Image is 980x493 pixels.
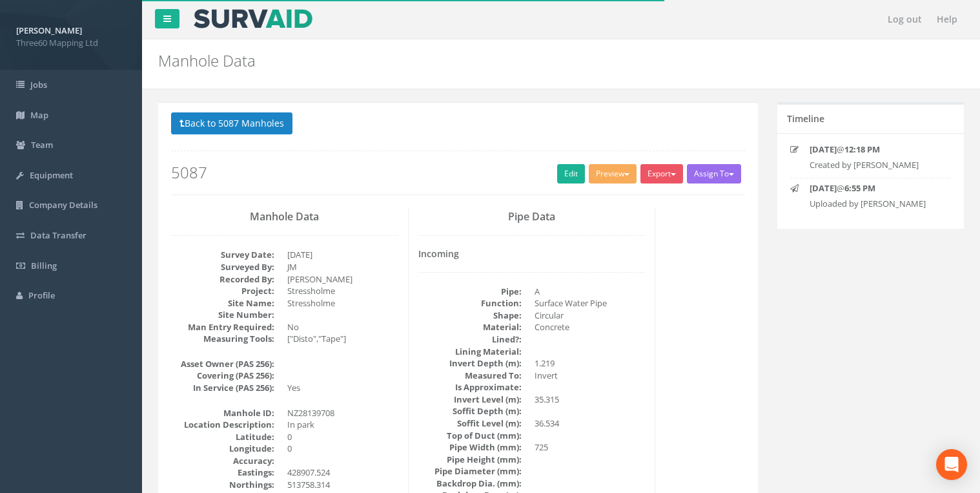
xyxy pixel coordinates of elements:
[810,143,837,155] strong: [DATE]
[535,441,646,454] dd: 725
[687,164,741,184] button: Assign To
[171,333,274,345] dt: Measuring Tools:
[28,289,55,301] span: Profile
[535,309,646,322] dd: Circular
[418,321,522,333] dt: Material:
[171,309,274,321] dt: Site Number:
[287,249,398,261] dd: [DATE]
[418,346,522,358] dt: Lining Material:
[287,261,398,273] dd: JM
[418,381,522,393] dt: Is Approximate:
[16,37,126,49] span: Three60 Mapping Ltd
[787,114,824,123] h5: Timeline
[418,405,522,417] dt: Soffit Depth (m):
[171,431,274,443] dt: Latitude:
[418,211,646,223] h3: Pipe Data
[418,286,522,298] dt: Pipe:
[810,182,941,194] p: @
[418,297,522,309] dt: Function:
[418,430,522,442] dt: Top of Duct (mm):
[418,357,522,370] dt: Invert Depth (m):
[171,112,292,134] button: Back to 5087 Manholes
[171,285,274,297] dt: Project:
[589,164,637,184] button: Preview
[30,229,87,241] span: Data Transfer
[287,467,398,479] dd: 428907.524
[171,321,274,333] dt: Man Entry Required:
[418,309,522,322] dt: Shape:
[418,477,522,490] dt: Backdrop Dia. (mm):
[171,358,274,370] dt: Asset Owner (PAS 256):
[535,321,646,333] dd: Concrete
[418,441,522,454] dt: Pipe Width (mm):
[30,109,48,121] span: Map
[810,159,941,171] p: Created by [PERSON_NAME]
[287,443,398,455] dd: 0
[171,211,398,223] h3: Manhole Data
[557,164,585,184] a: Edit
[171,407,274,419] dt: Manhole ID:
[844,182,875,194] strong: 6:55 PM
[16,25,82,36] strong: [PERSON_NAME]
[810,143,941,156] p: @
[171,297,274,309] dt: Site Name:
[287,419,398,431] dd: In park
[418,465,522,477] dt: Pipe Diameter (mm):
[810,182,837,194] strong: [DATE]
[287,382,398,394] dd: Yes
[171,443,274,455] dt: Longitude:
[171,467,274,479] dt: Eastings:
[30,79,47,90] span: Jobs
[287,479,398,491] dd: 513758.314
[171,382,274,394] dt: In Service (PAS 256):
[171,479,274,491] dt: Northings:
[535,286,646,298] dd: A
[30,169,73,181] span: Equipment
[287,321,398,333] dd: No
[171,455,274,467] dt: Accuracy:
[16,21,126,48] a: [PERSON_NAME] Three60 Mapping Ltd
[287,333,398,345] dd: ["Disto","Tape"]
[287,407,398,419] dd: NZ28139708
[29,199,97,211] span: Company Details
[418,370,522,382] dt: Measured To:
[287,297,398,309] dd: Stressholme
[171,370,274,382] dt: Covering (PAS 256):
[810,198,941,210] p: Uploaded by [PERSON_NAME]
[171,419,274,431] dt: Location Description:
[287,431,398,443] dd: 0
[31,260,57,271] span: Billing
[418,393,522,406] dt: Invert Level (m):
[158,52,826,69] h2: Manhole Data
[171,249,274,261] dt: Survey Date:
[418,333,522,346] dt: Lined?:
[418,454,522,466] dt: Pipe Height (mm):
[171,273,274,286] dt: Recorded By:
[287,285,398,297] dd: Stressholme
[640,164,683,184] button: Export
[171,261,274,273] dt: Surveyed By:
[418,417,522,430] dt: Soffit Level (m):
[287,273,398,286] dd: [PERSON_NAME]
[936,449,967,480] div: Open Intercom Messenger
[844,143,880,155] strong: 12:18 PM
[535,370,646,382] dd: Invert
[418,249,646,258] h4: Incoming
[535,297,646,309] dd: Surface Water Pipe
[171,164,745,181] h2: 5087
[535,357,646,370] dd: 1.219
[535,417,646,430] dd: 36.534
[535,393,646,406] dd: 35.315
[31,139,53,151] span: Team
